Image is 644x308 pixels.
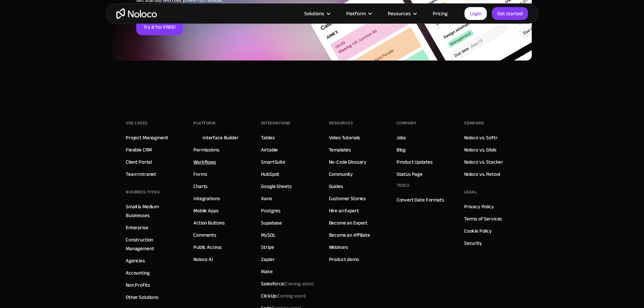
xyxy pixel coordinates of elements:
a: Noloco AI [193,255,213,264]
a: Pricing [424,9,456,18]
a: Product demo [329,255,359,264]
a: Webinars [329,243,349,252]
div: Use Cases [126,118,148,128]
span: (Coming soon) [284,279,314,288]
a: Team Intranet [126,170,156,179]
a: Construction Management [126,235,180,253]
div: Platform [338,9,379,18]
a: Agencies [126,256,145,265]
a: Integrations [193,194,220,203]
a: Community [329,170,353,179]
a: Charts [193,182,208,191]
a: Product Updates [397,158,433,166]
a: Templates [329,145,351,154]
a: Xano [261,194,272,203]
a: SmartSuite [261,158,285,166]
a: Noloco vs. Glide [464,145,497,154]
a: Noloco vs. Stacker [464,158,503,166]
a: Client Portal [126,158,152,166]
a: Video Tutorials [329,133,360,142]
div: Legal [464,187,477,197]
a: Guides [329,182,343,191]
div: ClickUp [261,291,306,300]
a: Interface Builder [202,133,238,142]
a: Small & Medium Businesses [126,202,180,220]
span: (Coming soon) [276,291,306,301]
a: Permissions [193,145,219,154]
a: Status Page [397,170,423,179]
div: BUSINESS TYPES [126,187,160,197]
div: Company [397,118,416,128]
div: Resources [388,9,411,18]
a: Stripe [261,243,274,252]
a: Public Access [193,243,222,252]
a: Become an Expert [329,218,368,227]
a: Tables [261,133,275,142]
a: Comments [193,231,216,239]
a: Postgres [261,206,281,215]
a: Mobile Apps [193,206,218,215]
a: Airtable [261,145,278,154]
div: Solutions [304,9,324,18]
div: Resources [329,118,353,128]
div: Platform [346,9,366,18]
a: Flexible CRM [126,145,152,154]
a: MySQL [261,231,275,239]
a: Login [464,7,487,20]
a: Action Buttons [193,218,225,227]
a: Hire an Expert [329,206,359,215]
a: home [116,8,157,19]
a: Workflows [193,158,216,166]
a: HubSpot [261,170,279,179]
div: Salesforce [261,279,314,288]
a: Convert Date Formats [397,195,444,204]
a: Blog [397,145,406,154]
div: Solutions [296,9,338,18]
a: Get started [492,7,528,20]
a: Privacy Policy [464,202,494,211]
a: Forms [193,170,207,179]
a: Cookie Policy [464,227,492,235]
a: Security [464,239,482,247]
a: Google Sheets [261,182,291,191]
div: INTEGRATIONS [261,118,290,128]
a: Project Managment [126,133,168,142]
div: Compare [464,118,484,128]
a: Jobs [397,133,406,142]
a: Other Solutions [126,293,159,302]
a: Non Profits [126,281,150,289]
div: Tools [397,180,410,190]
a: Become an Affiliate [329,231,370,239]
a: Terms of Services [464,214,502,223]
a: Customer Stories [329,194,366,203]
a: No-Code Glossary [329,158,367,166]
a: Zapier [261,255,275,264]
a: Make [261,267,272,276]
a: Accounting [126,268,150,277]
a: Noloco vs. Retool [464,170,500,179]
a: Noloco vs. Softr [464,133,498,142]
div: Resources [379,9,424,18]
div: Platform [193,118,215,128]
a: Supabase [261,218,282,227]
a: Enterprise [126,223,148,232]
